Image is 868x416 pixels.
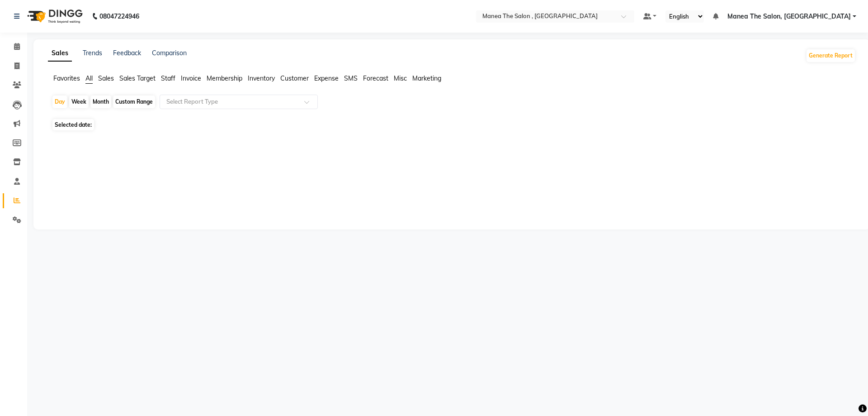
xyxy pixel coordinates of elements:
span: Staff [161,74,175,82]
a: Comparison [152,49,187,57]
a: Sales [48,45,72,62]
span: Inventory [248,74,275,82]
div: Custom Range [113,96,155,108]
span: Invoice [181,74,201,82]
span: Forecast [363,74,388,82]
div: Day [52,96,67,108]
span: Marketing [412,74,441,82]
span: Expense [314,74,339,82]
span: Sales Target [119,74,156,82]
a: Trends [83,49,102,57]
span: Membership [207,74,242,82]
b: 08047224946 [99,4,139,29]
span: All [85,74,93,82]
span: Manea The Salon, [GEOGRAPHIC_DATA] [727,12,851,21]
div: Week [69,96,89,108]
span: Sales [98,74,114,82]
span: SMS [344,74,358,82]
a: Feedback [113,49,141,57]
span: Customer [280,74,309,82]
span: Favorites [53,74,80,82]
img: logo [23,4,85,29]
button: Generate Report [807,49,855,62]
span: Selected date: [52,119,94,130]
span: Misc [394,74,407,82]
div: Month [90,96,111,108]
